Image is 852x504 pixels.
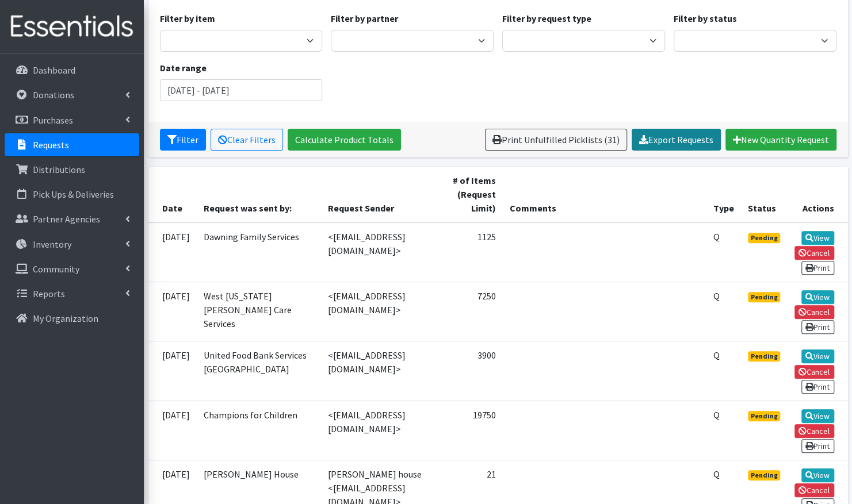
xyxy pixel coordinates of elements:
abbr: Quantity [713,349,720,361]
p: Inventory [33,238,71,250]
abbr: Quantity [713,409,720,421]
a: Requests [5,133,139,156]
th: # of Items (Request Limit) [442,167,502,222]
td: [DATE] [148,401,197,460]
a: Print [801,261,834,275]
abbr: Quantity [713,468,720,480]
td: 19750 [442,401,502,460]
a: Print [801,380,834,394]
a: Community [5,257,139,280]
a: Inventory [5,233,139,256]
th: Comments [503,167,706,222]
td: <[EMAIL_ADDRESS][DOMAIN_NAME]> [321,282,442,341]
p: Requests [33,139,69,151]
a: View [801,349,834,363]
td: West [US_STATE] [PERSON_NAME] Care Services [197,282,322,341]
a: Print [801,439,834,453]
a: View [801,231,834,245]
a: Cancel [794,483,834,497]
a: Pick Ups & Deliveries [5,183,139,206]
td: <[EMAIL_ADDRESS][DOMAIN_NAME]> [321,401,442,460]
td: 7250 [442,282,502,341]
a: Partner Agencies [5,207,139,230]
th: Request was sent by: [197,167,322,222]
span: Pending [748,470,781,480]
a: Cancel [794,246,834,260]
td: United Food Bank Services [GEOGRAPHIC_DATA] [197,341,322,401]
span: Pending [748,411,781,421]
a: Print [801,320,834,334]
td: [DATE] [148,282,197,341]
th: Actions [787,167,847,222]
th: Type [706,167,741,222]
a: View [801,409,834,423]
a: Print Unfulfilled Picklists (31) [485,129,627,151]
img: HumanEssentials [5,7,139,46]
td: Champions for Children [197,401,322,460]
a: Dashboard [5,59,139,82]
a: Donations [5,83,139,106]
a: Purchases [5,109,139,132]
p: Community [33,263,79,275]
a: Cancel [794,305,834,319]
span: Pending [748,351,781,361]
a: Calculate Product Totals [288,129,401,151]
td: 1125 [442,222,502,282]
a: Export Requests [632,129,721,151]
a: Cancel [794,424,834,438]
label: Filter by item [160,11,215,25]
p: Pick Ups & Deliveries [33,188,114,200]
a: New Quantity Request [725,129,836,151]
span: Pending [748,233,781,243]
p: Partner Agencies [33,213,100,225]
a: Cancel [794,365,834,379]
td: [DATE] [148,341,197,401]
th: Status [741,167,788,222]
button: Filter [160,129,206,151]
a: Reports [5,282,139,305]
td: <[EMAIL_ADDRESS][DOMAIN_NAME]> [321,222,442,282]
a: View [801,468,834,482]
label: Date range [160,61,207,75]
td: 3900 [442,341,502,401]
a: My Organization [5,307,139,330]
td: <[EMAIL_ADDRESS][DOMAIN_NAME]> [321,341,442,401]
abbr: Quantity [713,231,720,243]
p: Dashboard [33,64,75,76]
th: Date [148,167,197,222]
p: Distributions [33,164,85,175]
p: Donations [33,89,74,101]
label: Filter by status [674,11,737,25]
th: Request Sender [321,167,442,222]
a: View [801,290,834,304]
td: Dawning Family Services [197,222,322,282]
a: Clear Filters [211,129,283,151]
span: Pending [748,292,781,302]
a: Distributions [5,158,139,181]
label: Filter by partner [331,11,398,25]
p: My Organization [33,313,98,324]
td: [DATE] [148,222,197,282]
abbr: Quantity [713,290,720,302]
label: Filter by request type [502,11,591,25]
input: January 1, 2011 - December 31, 2011 [160,79,323,101]
p: Purchases [33,114,73,126]
p: Reports [33,288,65,299]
